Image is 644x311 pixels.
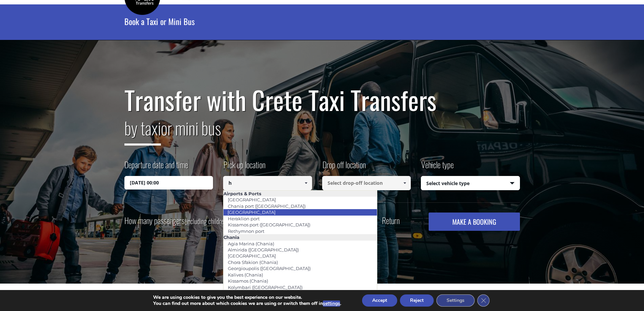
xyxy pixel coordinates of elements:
[223,195,280,204] a: [GEOGRAPHIC_DATA]
[223,234,377,240] li: Chania
[223,176,312,190] input: Select pickup location
[399,176,410,190] a: Show All Items
[436,294,475,307] button: Settings
[300,176,311,190] a: Show All Items
[323,301,340,307] button: settings
[429,213,520,231] button: MAKE A BOOKING
[124,115,161,146] span: by taxi
[322,176,411,190] input: Select drop-off location
[124,213,232,229] label: How many passengers ?
[223,220,315,229] a: Kissamos port ([GEOGRAPHIC_DATA])
[223,201,310,211] a: Chania port ([GEOGRAPHIC_DATA])
[223,245,303,254] a: Almirida ([GEOGRAPHIC_DATA])
[223,251,280,261] a: [GEOGRAPHIC_DATA]
[477,294,490,307] button: Close GDPR Cookie Banner
[362,294,397,307] button: Accept
[400,294,434,307] button: Reject
[223,239,279,248] a: Agia Marina (Chania)
[223,207,280,217] a: [GEOGRAPHIC_DATA]
[223,276,272,286] a: Kissamos (Chania)
[322,159,366,176] label: Drop off location
[223,159,265,176] label: Pick up location
[223,258,282,267] a: Chora Sfakion (Chania)
[382,216,400,225] label: Return
[124,4,520,38] h1: Book a Taxi or Mini Bus
[223,270,267,280] a: Kalives (Chania)
[421,176,520,191] span: Select vehicle type
[124,114,520,151] h2: or mini bus
[124,159,188,176] label: Departure date and time
[223,264,315,273] a: Georgioupolis ([GEOGRAPHIC_DATA])
[223,214,264,223] a: Heraklion port
[153,294,341,301] p: We are using cookies to give you the best experience on our website.
[223,226,269,236] a: Rethymnon port
[185,216,228,226] small: (including children)
[153,301,341,307] p: You can find out more about which cookies we are using or switch them off in .
[223,191,377,197] li: Airports & Ports
[223,283,307,292] a: Kolymbari ([GEOGRAPHIC_DATA])
[421,159,454,176] label: Vehicle type
[124,86,520,114] h1: Transfer with Crete Taxi Transfers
